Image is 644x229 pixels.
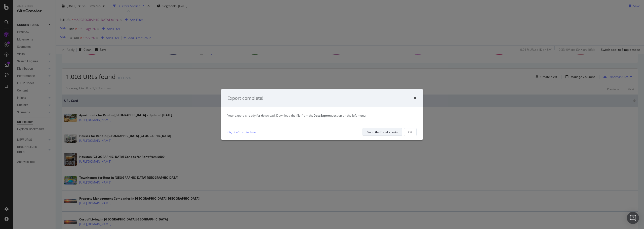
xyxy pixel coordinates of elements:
div: Your export is ready for download. Download the file from the [227,113,417,118]
div: Open Intercom Messenger [627,212,639,224]
div: Go to the DataExports [367,130,398,134]
span: section on the left menu. [313,113,366,118]
div: OK [408,130,412,134]
strong: DataExports [313,113,332,118]
div: modal [221,89,423,140]
a: Ok, don't remind me [227,129,256,135]
button: Go to the DataExports [363,128,402,136]
button: OK [404,128,417,136]
div: Export complete! [227,95,263,102]
div: times [414,95,417,102]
